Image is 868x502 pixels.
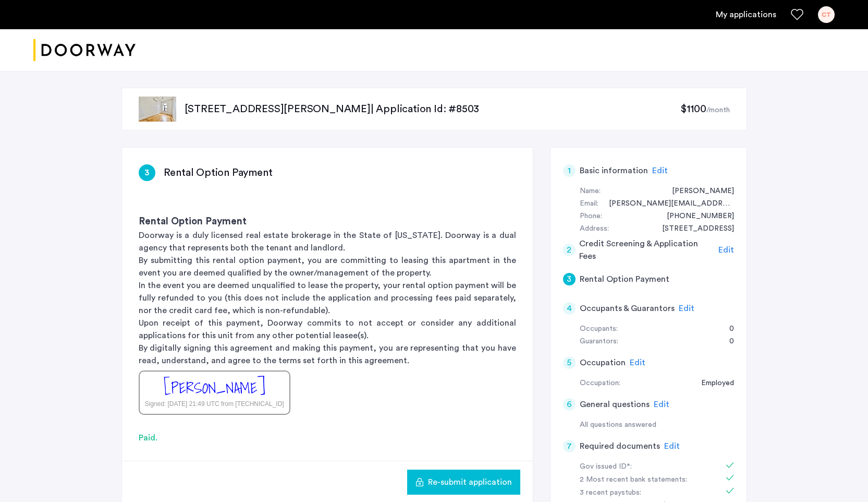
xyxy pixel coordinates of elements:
div: [PERSON_NAME] [164,377,265,399]
div: 1 [563,164,576,177]
span: Re-submit application [428,476,512,488]
div: Occupants: [580,323,618,336]
div: Phone: [580,210,602,223]
div: Gov issued ID*: [580,461,711,473]
span: Edit [664,442,680,450]
div: 4 [563,302,576,315]
div: Employed [691,377,734,390]
sub: /month [706,106,730,114]
div: 2 Most recent bank statements: [580,474,711,486]
div: Guarantors: [580,336,618,348]
div: Clive Thompson [662,185,734,198]
span: Edit [718,246,734,254]
div: Paid. [139,432,516,444]
div: 3 [563,273,576,285]
span: Edit [630,358,645,367]
div: 2 [563,244,576,256]
h3: Rental Option Payment [139,214,516,229]
div: 523 West 147th Street [652,223,734,235]
span: $1100 [680,104,706,114]
h5: Basic information [580,164,648,177]
a: Cazamio logo [33,31,136,70]
div: CT [818,6,835,23]
a: My application [716,8,776,21]
h5: General questions [580,398,650,411]
div: 0 [719,336,734,348]
div: 6 [563,398,576,411]
h5: Occupation [580,356,626,369]
p: In the event you are deemed unqualified to lease the property, your rental option payment will be... [139,279,516,317]
div: 0 [719,323,734,336]
img: logo [33,31,136,70]
h5: Occupants & Guarantors [580,302,675,315]
div: +18563922643 [656,210,734,223]
h5: Rental Option Payment [580,273,669,285]
span: Edit [652,166,668,175]
div: 5 [563,356,576,369]
p: By submitting this rental option payment, you are committing to leasing this apartment in the eve... [139,254,516,279]
div: 3 recent paystubs: [580,487,711,499]
div: Name: [580,185,601,198]
div: Occupation: [580,377,620,390]
p: Upon receipt of this payment, Doorway commits to not accept or consider any additional applicatio... [139,317,516,342]
div: thompson.clive@columbia.edu [598,198,734,210]
button: button [407,470,520,495]
a: Favorites [791,8,803,21]
p: Doorway is a duly licensed real estate brokerage in the State of [US_STATE]. Doorway is a dual ag... [139,229,516,254]
h5: Required documents [580,440,660,452]
div: Address: [580,223,609,235]
p: By digitally signing this agreement and making this payment, you are representing that you have r... [139,342,516,367]
span: Edit [679,304,694,313]
h5: Credit Screening & Application Fees [579,237,714,262]
div: Email: [580,198,598,210]
img: apartment [139,97,176,122]
div: 7 [563,440,576,452]
div: All questions answered [580,419,734,432]
div: 3 [139,164,155,181]
div: Signed: [DATE] 21:49 UTC from [TECHNICAL_ID] [145,399,284,409]
p: [STREET_ADDRESS][PERSON_NAME] | Application Id: #8503 [185,102,681,116]
span: Edit [654,400,669,409]
h3: Rental Option Payment [164,165,273,180]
